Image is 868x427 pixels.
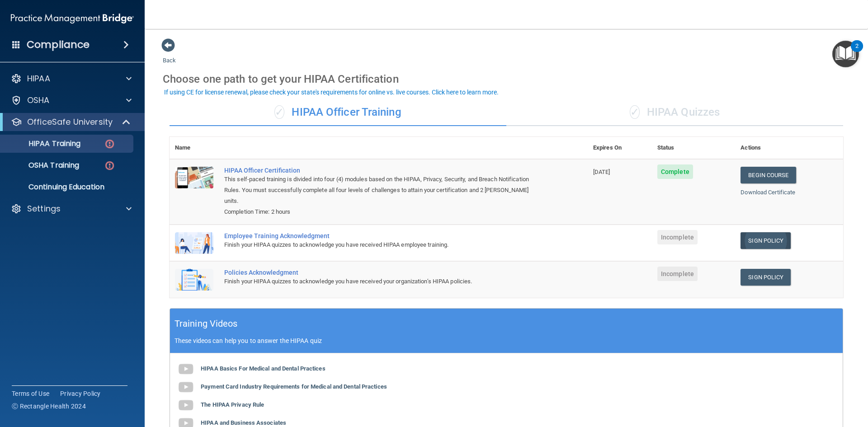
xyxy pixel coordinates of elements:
[175,316,238,332] h5: Training Videos
[27,203,61,214] p: Settings
[855,46,859,58] div: 2
[657,164,693,179] span: Complete
[224,276,542,287] div: Finish your HIPAA quizzes to acknowledge you have received your organization’s HIPAA policies.
[27,38,90,51] h4: Compliance
[506,99,843,126] div: HIPAA Quizzes
[741,269,791,286] a: Sign Policy
[177,396,195,414] img: gray_youtube_icon.38fcd6cc.png
[27,95,50,106] p: OSHA
[224,206,542,217] div: Completion Time: 2 hours
[201,383,387,390] b: Payment Card Industry Requirements for Medical and Dental Practices
[164,89,499,95] div: If using CE for license renewal, please check your state's requirements for online vs. live cours...
[657,230,698,244] span: Incomplete
[201,401,264,408] b: The HIPAA Privacy Rule
[224,232,542,239] div: Employee Training Acknowledgment
[6,139,80,148] p: HIPAA Training
[12,402,86,411] span: Ⓒ Rectangle Health 2024
[163,88,500,97] button: If using CE for license renewal, please check your state's requirements for online vs. live cours...
[170,99,506,126] div: HIPAA Officer Training
[6,183,129,192] p: Continuing Education
[224,269,542,276] div: Policies Acknowledgment
[11,203,132,214] a: Settings
[175,337,838,344] p: These videos can help you to answer the HIPAA quiz
[274,105,284,119] span: ✓
[11,9,134,28] img: PMB logo
[593,169,610,175] span: [DATE]
[741,189,795,196] a: Download Certificate
[104,160,115,171] img: danger-circle.6113f641.png
[11,117,131,127] a: OfficeSafe University
[170,137,219,159] th: Name
[201,419,286,426] b: HIPAA and Business Associates
[741,232,791,249] a: Sign Policy
[630,105,640,119] span: ✓
[6,161,79,170] p: OSHA Training
[177,378,195,396] img: gray_youtube_icon.38fcd6cc.png
[12,389,49,398] a: Terms of Use
[11,95,132,106] a: OSHA
[224,174,542,206] div: This self-paced training is divided into four (4) modules based on the HIPAA, Privacy, Security, ...
[201,365,325,372] b: HIPAA Basics For Medical and Dental Practices
[224,239,542,250] div: Finish your HIPAA quizzes to acknowledge you have received HIPAA employee training.
[652,137,735,159] th: Status
[177,360,195,378] img: gray_youtube_icon.38fcd6cc.png
[27,73,50,84] p: HIPAA
[163,66,850,92] div: Choose one path to get your HIPAA Certification
[657,267,698,281] span: Incomplete
[60,389,101,398] a: Privacy Policy
[832,41,859,67] button: Open Resource Center, 2 new notifications
[27,117,113,127] p: OfficeSafe University
[11,73,132,84] a: HIPAA
[224,167,542,174] a: HIPAA Officer Certification
[163,46,176,64] a: Back
[741,167,796,183] a: Begin Course
[588,137,652,159] th: Expires On
[735,137,843,159] th: Actions
[712,363,857,399] iframe: Drift Widget Chat Controller
[104,138,115,150] img: danger-circle.6113f641.png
